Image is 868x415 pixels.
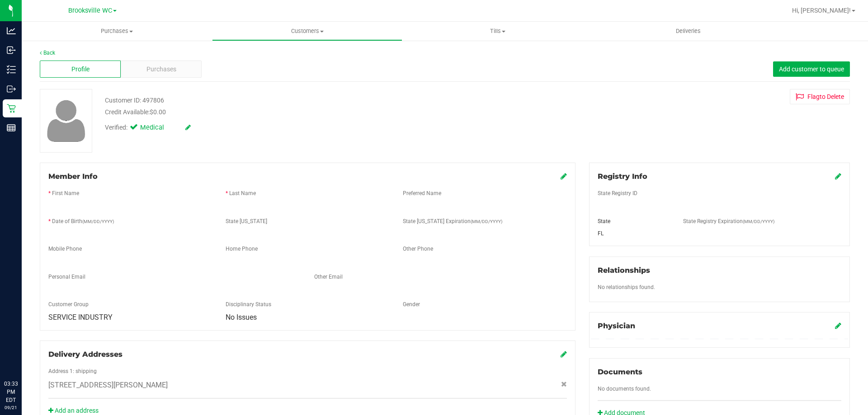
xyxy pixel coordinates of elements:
span: Add customer to queue [779,65,844,73]
img: user-icon.png [42,98,90,144]
a: Tills [402,22,593,41]
div: Customer ID: 497806 [105,96,164,105]
span: (MM/DD/YYYY) [82,219,114,224]
span: Documents [598,368,642,376]
inline-svg: Retail [7,104,16,113]
label: Other Phone [403,245,433,253]
a: Deliveries [593,22,783,41]
span: Relationships [598,266,650,275]
span: Brooksville WC [68,7,112,14]
span: Member Info [48,172,98,181]
p: 09/21 [4,404,18,411]
label: State [US_STATE] [226,217,267,225]
span: Purchases [146,65,176,74]
inline-svg: Inbound [7,46,16,55]
label: Mobile Phone [48,245,82,253]
div: State [591,217,677,225]
label: No relationships found. [598,283,655,291]
span: Physician [598,322,635,330]
div: FL [591,229,677,238]
label: Last Name [229,189,256,197]
label: State [US_STATE] Expiration [403,217,502,225]
inline-svg: Reports [7,123,16,132]
span: Customers [212,27,402,35]
label: State Registry ID [598,189,637,197]
a: Customers [212,22,402,41]
label: Address 1: shipping [48,367,97,375]
label: Disciplinary Status [226,300,271,308]
iframe: Resource center [9,343,36,370]
label: Customer Group [48,300,89,308]
inline-svg: Inventory [7,65,16,74]
label: Personal Email [48,273,85,281]
a: Purchases [22,22,212,41]
span: [STREET_ADDRESS][PERSON_NAME] [48,380,168,391]
div: Credit Available: [105,107,503,117]
span: (MM/DD/YYYY) [471,219,502,224]
button: Add customer to queue [773,61,850,77]
label: Other Email [314,273,343,281]
label: State Registry Expiration [683,217,774,225]
span: No documents found. [598,386,651,392]
span: Hi, [PERSON_NAME]! [792,7,851,14]
span: Medical [140,123,176,133]
label: Preferred Name [403,189,441,197]
span: Deliveries [664,27,713,35]
span: Delivery Addresses [48,350,123,359]
button: Flagto Delete [790,89,850,104]
span: Tills [403,27,592,35]
span: Purchases [22,27,212,35]
label: Date of Birth [52,217,114,225]
inline-svg: Analytics [7,26,16,35]
span: (MM/DD/YYYY) [743,219,774,224]
label: Gender [403,300,420,308]
label: First Name [52,189,79,197]
label: Home Phone [226,245,258,253]
span: $0.00 [150,108,166,116]
span: Registry Info [598,172,647,181]
span: Profile [71,65,90,74]
div: Verified: [105,123,191,133]
span: No Issues [226,313,257,322]
a: Add an address [48,407,99,414]
a: Back [40,50,55,56]
p: 03:33 PM EDT [4,380,18,404]
inline-svg: Outbound [7,84,16,93]
span: SERVICE INDUSTRY [48,313,113,322]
